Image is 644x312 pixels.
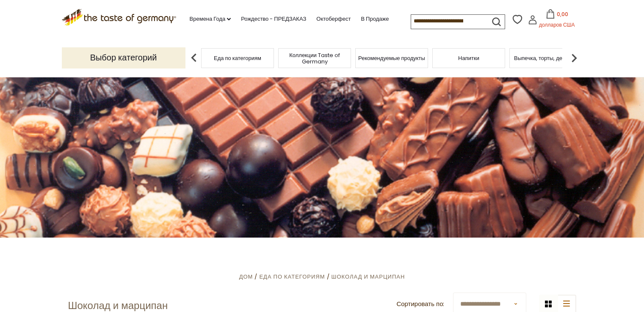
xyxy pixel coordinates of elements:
[316,15,351,23] font: Октоберфест
[358,55,425,61] a: Рекомендуемые продукты
[241,15,306,23] font: Рождество - ПРЕДЗАКАЗ
[514,55,578,61] a: Выпечка, торты, десерты
[358,54,425,62] font: Рекомендуемые продукты
[361,14,389,24] a: В продаже
[458,54,479,62] font: Напитки
[566,49,583,66] img: следующая стрелка
[190,15,226,23] font: Времена года
[539,9,575,33] button: 0,00 долларов США
[259,273,325,281] a: Еда по категориям
[90,52,157,63] font: Выбор категорий
[214,54,261,62] font: Еда по категориям
[396,299,444,308] font: Сортировать по:
[289,51,340,66] font: Коллекции Taste of Germany
[332,273,405,281] a: Шоколад и марципан
[241,14,306,24] a: Рождество - ПРЕДЗАКАЗ
[185,49,202,66] img: предыдущая стрелка
[214,55,261,61] a: Еда по категориям
[539,11,575,28] font: 0,00 долларов США
[458,55,479,61] a: Напитки
[316,14,351,24] a: Октоберфест
[361,15,389,23] font: В продаже
[281,52,348,65] a: Коллекции Taste of Germany
[239,273,253,281] a: Дом
[514,54,578,62] font: Выпечка, торты, десерты
[190,14,231,24] a: Времена года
